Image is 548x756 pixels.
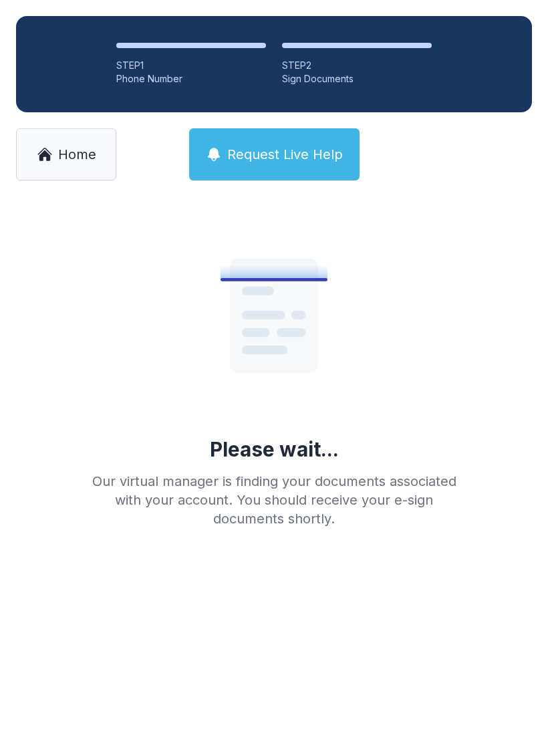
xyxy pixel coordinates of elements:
div: Please wait... [210,437,339,461]
span: Home [58,145,96,164]
span: Request Live Help [227,145,343,164]
div: STEP 1 [116,59,266,72]
div: Sign Documents [282,72,432,86]
div: Phone Number [116,72,266,86]
div: STEP 2 [282,59,432,72]
div: Our virtual manager is finding your documents associated with your account. You should receive yo... [82,472,466,528]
